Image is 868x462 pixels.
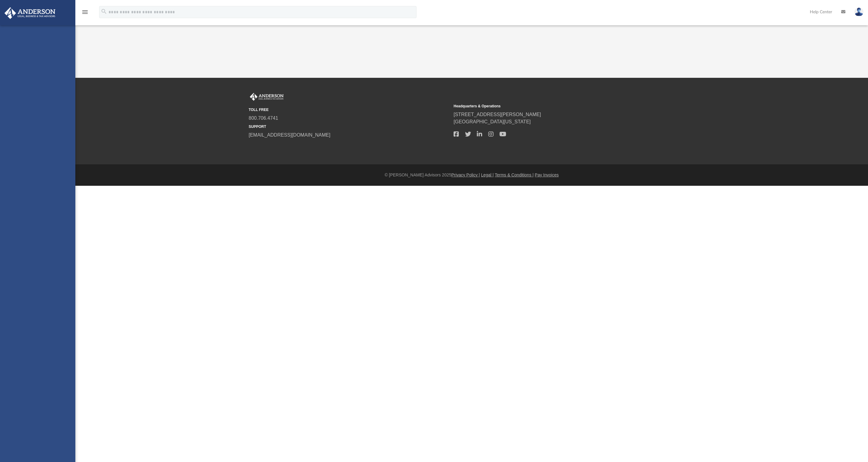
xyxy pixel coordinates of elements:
[249,124,449,129] small: SUPPORT
[454,112,541,117] a: [STREET_ADDRESS][PERSON_NAME]
[454,103,654,109] small: Headquarters & Operations
[101,8,107,15] i: search
[454,119,531,124] a: [GEOGRAPHIC_DATA][US_STATE]
[495,172,534,177] a: Terms & Conditions |
[451,172,480,177] a: Privacy Policy |
[249,115,278,121] a: 800.706.4741
[249,107,449,112] small: TOLL FREE
[854,8,863,16] img: User Pic
[75,172,868,178] div: © [PERSON_NAME] Advisors 2025
[481,172,494,177] a: Legal |
[3,7,57,19] img: Anderson Advisors Platinum Portal
[249,93,285,101] img: Anderson Advisors Platinum Portal
[249,132,330,138] a: [EMAIL_ADDRESS][DOMAIN_NAME]
[535,172,558,177] a: Pay Invoices
[81,8,89,16] i: menu
[81,11,89,16] a: menu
